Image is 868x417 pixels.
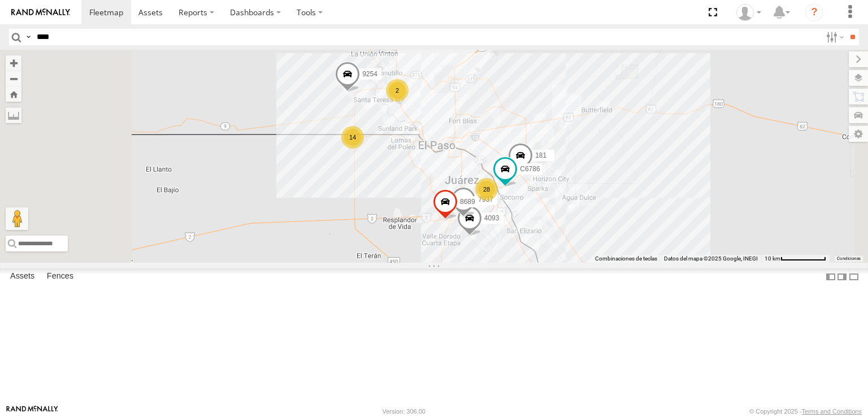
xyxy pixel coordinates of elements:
[6,406,58,417] a: Visit our Website
[805,3,823,21] i: ?
[761,255,830,263] button: Escala del mapa: 10 km por 77 píxeles
[341,126,364,149] div: 14
[6,55,21,71] button: Zoom in
[11,8,70,16] img: rand-logo.svg
[6,71,21,86] button: Zoom out
[664,255,758,262] span: Datos del mapa ©2025 Google, INEGI
[595,255,657,263] button: Combinaciones de teclas
[849,126,868,142] label: Map Settings
[484,214,500,221] span: 4093
[478,196,493,203] span: 7937
[837,256,861,260] a: Condiciones (se abre en una nueva pestaña)
[535,151,546,159] span: 181
[732,4,765,21] div: foxconn f
[6,207,28,230] button: Arrastra el hombrecito naranja al mapa para abrir Street View
[765,255,780,262] span: 10 km
[822,29,846,45] label: Search Filter Options
[836,268,848,285] label: Dock Summary Table to the Right
[5,269,40,285] label: Assets
[520,165,540,173] span: C6786
[6,86,21,102] button: Zoom Home
[749,408,862,415] div: © Copyright 2025 -
[362,69,377,77] span: 9254
[383,408,426,415] div: Version: 306.00
[24,29,33,45] label: Search Query
[825,268,836,285] label: Dock Summary Table to the Left
[460,198,475,206] span: 8689
[475,178,498,201] div: 28
[848,268,860,285] label: Hide Summary Table
[6,107,21,123] label: Measure
[802,408,862,415] a: Terms and Conditions
[386,79,409,102] div: 2
[41,269,79,285] label: Fences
